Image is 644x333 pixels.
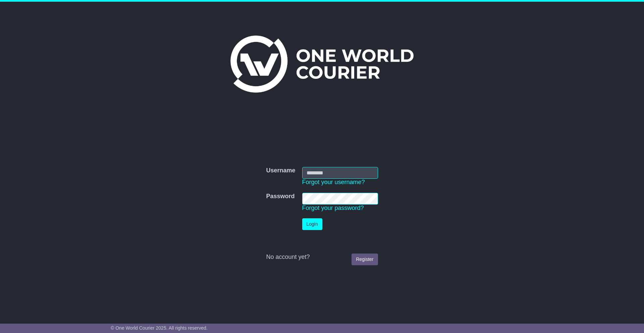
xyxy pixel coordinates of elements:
span: © One World Courier 2025. All rights reserved. [111,325,208,331]
img: One World [230,36,414,93]
a: Forgot your username? [302,179,365,185]
a: Forgot your password? [302,205,364,211]
label: Username [266,167,295,174]
label: Password [266,193,294,200]
div: No account yet? [266,254,378,261]
a: Register [352,254,378,265]
button: Login [302,218,322,230]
